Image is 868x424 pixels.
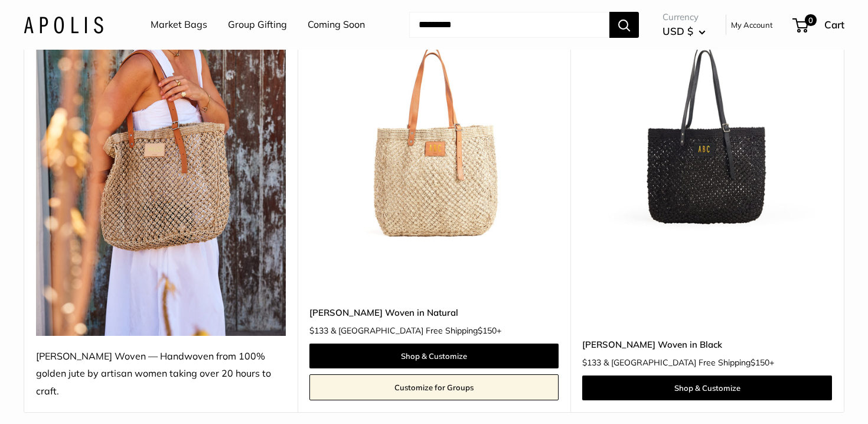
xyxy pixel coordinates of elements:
[582,376,832,400] a: Shop & Customize
[582,338,832,351] a: [PERSON_NAME] Woven in Black
[663,22,706,41] button: USD $
[794,15,844,34] a: 0 Cart
[309,374,559,400] a: Customize for Groups
[309,2,559,253] a: Mercado Woven in NaturalMercado Woven in Natural
[228,16,287,34] a: Group Gifting
[609,12,639,38] button: Search
[24,16,103,33] img: Apolis
[750,357,769,368] span: $150
[824,18,844,31] span: Cart
[478,325,497,336] span: $150
[663,9,706,25] span: Currency
[36,2,286,336] img: Mercado Woven — Handwoven from 100% golden jute by artisan women taking over 20 hours to craft.
[309,2,559,253] img: Mercado Woven in Natural
[151,16,207,34] a: Market Bags
[308,16,365,34] a: Coming Soon
[582,357,601,368] span: $133
[582,2,832,253] img: Mercado Woven in Black
[331,326,501,335] span: & [GEOGRAPHIC_DATA] Free Shipping +
[731,18,773,32] a: My Account
[805,14,817,26] span: 0
[663,25,693,37] span: USD $
[36,348,286,401] div: [PERSON_NAME] Woven — Handwoven from 100% golden jute by artisan women taking over 20 hours to cr...
[603,358,774,367] span: & [GEOGRAPHIC_DATA] Free Shipping +
[309,344,559,368] a: Shop & Customize
[309,306,559,319] a: [PERSON_NAME] Woven in Natural
[309,325,328,336] span: $133
[582,2,832,253] a: Mercado Woven in BlackMercado Woven in Black
[409,12,609,38] input: Search...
